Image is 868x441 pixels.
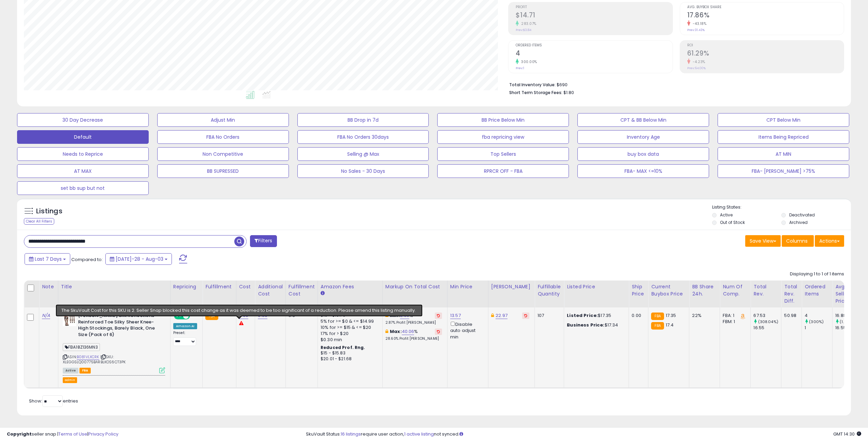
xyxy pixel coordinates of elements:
div: Current Buybox Price [651,283,686,298]
b: Min: [390,312,400,319]
div: $10 - $10.76 [321,313,377,318]
a: N/A [42,312,50,319]
small: FBA [651,322,664,330]
button: BB Price Below Min [437,113,569,127]
button: Selling @ Max [297,147,429,161]
div: Ordered Items [805,283,829,298]
div: Preset: [173,331,197,346]
div: $17.35 [567,313,623,319]
button: Save View [745,235,781,247]
div: Fulfillment Cost [289,283,315,298]
button: Inventory Age [577,130,709,144]
button: Actions [815,235,844,247]
a: 6.00 [239,312,249,319]
button: Default [17,130,149,144]
span: Profit [516,5,672,9]
a: B081VLXCRK [77,354,99,360]
small: (300%) [809,319,824,324]
div: $20.01 - $21.68 [321,356,377,362]
div: 4 [805,313,832,319]
button: FBA- MAX <=10% [577,164,709,178]
a: Privacy Policy [88,431,118,437]
a: 40.06 [402,328,414,335]
div: Min Price [450,283,485,290]
span: All listings currently available for purchase on Amazon [63,368,78,374]
span: Ordered Items [516,44,672,47]
a: 22.97 [496,312,507,319]
div: 1 [805,325,832,331]
span: Compared to: [71,256,103,263]
small: Prev: 1 [516,66,524,70]
div: seller snap | | [7,431,118,438]
label: Deactivated [789,212,815,218]
span: [DATE]-28 - Aug-03 [116,256,163,262]
div: Total Rev. Diff. [784,283,799,305]
button: Needs to Reprice [17,147,149,161]
div: Num of Comp. [723,283,748,298]
div: $17.34 [567,322,623,328]
h5: Listings [36,207,62,216]
label: Archived [789,219,808,225]
span: Show: entries [29,398,78,404]
button: Top Sellers [437,147,569,161]
small: Prev: 31.43% [687,28,705,32]
small: -43.18% [690,21,707,26]
div: 17% for > $20 [321,331,377,337]
small: (1.99%) [840,319,853,324]
button: AT MAX [17,164,149,178]
span: Last 7 Days [35,256,62,262]
div: Listed Price [567,283,626,290]
small: Amazon Fees. [321,290,325,296]
span: 2025-08-11 14:30 GMT [833,431,861,437]
span: ON [175,313,183,319]
b: Max: [390,328,402,335]
button: RPRCR OFF - FBA [437,164,569,178]
button: Items Being Repriced [718,130,849,144]
b: Total Inventory Value: [509,82,556,88]
button: Non Competitive [157,147,289,161]
small: 283.07% [519,21,536,26]
button: No Sales - 30 Days [297,164,429,178]
div: ASIN: [63,313,165,372]
small: FBA [205,313,218,320]
span: 17.35 [666,312,676,319]
span: OFF [189,313,200,319]
div: FBA: 1 [723,313,745,319]
button: [DATE]-28 - Aug-03 [105,253,172,265]
p: Listing States: [712,204,851,211]
div: $0.30 min [321,337,377,343]
label: Out of Stock [720,219,745,225]
h2: 61.29% [687,49,844,59]
button: CPT Below Min [718,113,849,127]
button: FBA No Orders 30days [297,130,429,144]
p: 28.60% Profit [PERSON_NAME] [385,336,442,341]
div: Additional Cost [258,283,283,298]
h2: 17.86% [687,11,844,20]
div: Total Rev. [753,283,778,298]
div: Amazon AI [173,323,197,329]
button: FBA No Orders [157,130,289,144]
img: 41FACIhdLoL._SL40_.jpg [63,313,76,326]
div: Cost [239,283,252,290]
div: 0.00 [632,313,643,319]
span: 17.4 [666,322,674,328]
div: Avg Selling Price [835,283,860,305]
div: 10% for >= $15 & <= $20 [321,324,377,331]
div: Repricing [173,283,200,290]
strong: Copyright [7,431,32,437]
h2: 4 [516,49,672,59]
div: Ship Price [632,283,645,298]
a: 1 active listing [404,431,434,437]
div: 22% [692,313,715,319]
div: 16.55 [835,325,863,331]
div: 50.98 [784,313,796,319]
a: 2.96 [400,312,410,319]
b: Listed Price: [567,312,598,319]
button: buy box data [577,147,709,161]
label: Active [720,212,733,218]
span: $1.80 [563,89,574,96]
a: Terms of Use [58,431,87,437]
h2: $14.71 [516,11,672,20]
a: 13.57 [450,312,461,319]
div: Clear All Filters [24,218,54,225]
